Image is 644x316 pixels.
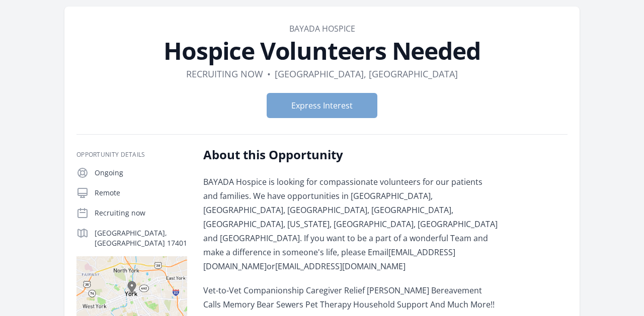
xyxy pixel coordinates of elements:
[275,67,458,81] dd: [GEOGRAPHIC_DATA], [GEOGRAPHIC_DATA]
[95,168,187,178] p: Ongoing
[267,93,377,118] button: Express Interest
[186,67,263,81] dd: Recruiting now
[76,151,187,159] h3: Opportunity Details
[95,208,187,218] p: Recruiting now
[95,228,187,248] p: [GEOGRAPHIC_DATA], [GEOGRAPHIC_DATA] 17401
[203,175,498,273] p: BAYADA Hospice is looking for compassionate volunteers for our patients and families. We have opp...
[289,23,355,34] a: BAYADA Hospice
[203,147,498,163] h2: About this Opportunity
[76,39,568,63] h1: Hospice Volunteers Needed
[267,67,271,81] div: •
[203,283,498,311] p: Vet-to-Vet Companionship Caregiver Relief [PERSON_NAME] Bereavement Calls Memory Bear Sewers Pet ...
[95,188,187,198] p: Remote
